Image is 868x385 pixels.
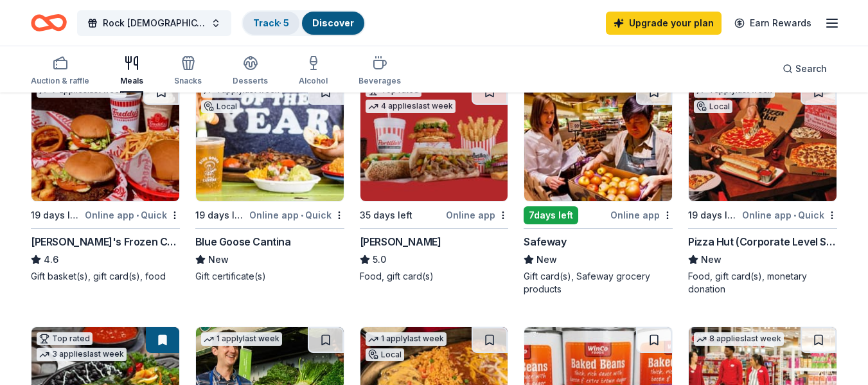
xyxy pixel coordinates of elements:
img: Image for Blue Goose Cantina [196,79,344,201]
a: Image for Pizza Hut (Corporate Level Support)1 applylast weekLocal19 days leftOnline app•QuickPiz... [688,78,837,296]
button: Alcohol [299,50,328,93]
div: 35 days left [360,208,412,223]
div: Food, gift card(s) [360,270,509,283]
div: Blue Goose Cantina [195,234,291,249]
span: 4.6 [44,252,58,267]
div: Local [201,100,240,113]
span: New [701,252,722,267]
a: Image for Blue Goose Cantina1 applylast weekLocal19 days leftOnline app•QuickBlue Goose CantinaNe... [195,78,344,283]
div: 19 days left [195,208,247,223]
a: Earn Rewards [727,12,819,35]
div: 8 applies last week [694,332,784,346]
span: • [301,210,303,220]
button: Track· 5Discover [242,10,366,36]
div: 1 apply last week [201,332,282,346]
div: Gift basket(s), gift card(s), food [31,270,180,283]
a: Track· 5 [253,17,289,28]
div: Snacks [174,76,202,86]
div: 3 applies last week [37,348,127,361]
button: Rock [DEMOGRAPHIC_DATA] 17th Annual Music Fest [77,10,231,36]
div: Local [366,348,404,361]
img: Image for Pizza Hut (Corporate Level Support) [689,79,837,201]
span: 5.0 [373,252,386,267]
div: Online app Quick [742,207,837,223]
a: Image for Portillo'sTop rated4 applieslast week35 days leftOnline app[PERSON_NAME]5.0Food, gift c... [360,78,509,283]
div: [PERSON_NAME] [360,234,441,249]
img: Image for Safeway [524,79,672,201]
div: Online app [610,207,673,223]
a: Image for Safeway7days leftOnline appSafewayNewGift card(s), Safeway grocery products [524,78,673,296]
div: Top rated [37,332,93,345]
div: Online app [446,207,508,223]
span: • [793,210,796,220]
div: 19 days left [688,208,740,223]
div: 1 apply last week [366,332,447,346]
span: • [136,210,139,220]
button: Meals [120,50,143,93]
div: [PERSON_NAME]'s Frozen Custard & Steakburgers [31,234,180,249]
div: Beverages [359,76,401,86]
button: Snacks [174,50,202,93]
a: Image for Freddy's Frozen Custard & Steakburgers7 applieslast week19 days leftOnline app•Quick[PE... [31,78,180,283]
span: Search [795,61,827,76]
div: Auction & raffle [31,76,89,86]
a: Discover [312,17,354,28]
button: Search [772,56,837,82]
div: Desserts [233,76,268,86]
span: New [536,252,557,267]
img: Image for Freddy's Frozen Custard & Steakburgers [31,79,179,201]
button: Auction & raffle [31,50,89,93]
div: 7 days left [524,206,578,224]
div: Meals [120,76,143,86]
div: Online app Quick [85,207,180,223]
div: 4 applies last week [366,100,456,113]
div: Food, gift card(s), monetary donation [688,270,837,296]
div: Local [694,100,732,113]
span: Rock [DEMOGRAPHIC_DATA] 17th Annual Music Fest [103,15,206,31]
div: Gift card(s), Safeway grocery products [524,270,673,296]
div: Alcohol [299,76,328,86]
div: Pizza Hut (Corporate Level Support) [688,234,837,249]
img: Image for Portillo's [360,79,508,201]
div: Safeway [524,234,566,249]
button: Desserts [233,50,268,93]
a: Home [31,8,67,38]
span: New [208,252,229,267]
button: Beverages [359,50,401,93]
a: Upgrade your plan [606,12,722,35]
div: Gift certificate(s) [195,270,344,283]
div: 19 days left [31,208,82,223]
div: Online app Quick [249,207,344,223]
